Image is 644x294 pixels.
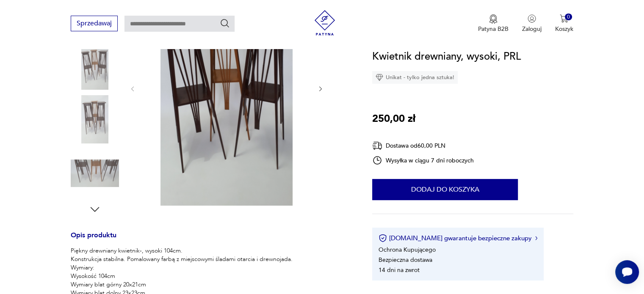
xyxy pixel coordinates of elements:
p: Zaloguj [522,25,542,33]
img: Ikona certyfikatu [379,234,387,242]
img: Zdjęcie produktu Kwietnik drewniany, wysoki, PRL [71,95,119,143]
div: Dostawa od 60,00 PLN [372,140,474,151]
li: Bezpieczna dostawa [379,256,432,264]
div: Unikat - tylko jedna sztuka! [372,71,458,84]
h3: Opis produktu [71,233,352,247]
img: Zdjęcie produktu Kwietnik drewniany, wysoki, PRL [71,41,119,90]
button: Dodaj do koszyka [372,179,518,200]
button: Sprzedawaj [71,16,118,31]
button: 0Koszyk [555,14,573,33]
h1: Kwietnik drewniany, wysoki, PRL [372,49,521,65]
div: Wysyłka w ciągu 7 dni roboczych [372,155,474,165]
p: Koszyk [555,25,573,33]
img: Ikona koszyka [560,14,568,23]
p: Patyna B2B [478,25,509,33]
p: 250,00 zł [372,111,415,127]
a: Sprzedawaj [71,21,118,27]
img: Ikonka użytkownika [528,14,536,23]
iframe: Smartsupp widget button [615,260,639,284]
img: Ikona medalu [489,14,498,24]
div: 0 [565,14,572,21]
img: Zdjęcie produktu Kwietnik drewniany, wysoki, PRL [71,149,119,198]
a: Ikona medaluPatyna B2B [478,14,509,33]
img: Ikona dostawy [372,140,382,151]
button: Zaloguj [522,14,542,33]
img: Ikona strzałki w prawo [535,236,538,240]
img: Patyna - sklep z meblami i dekoracjami vintage [312,10,337,36]
button: Szukaj [220,18,230,28]
img: Ikona diamentu [376,74,383,81]
button: Patyna B2B [478,14,509,33]
li: Ochrona Kupującego [379,246,436,254]
button: [DOMAIN_NAME] gwarantuje bezpieczne zakupy [379,234,537,242]
li: 14 dni na zwrot [379,266,420,274]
